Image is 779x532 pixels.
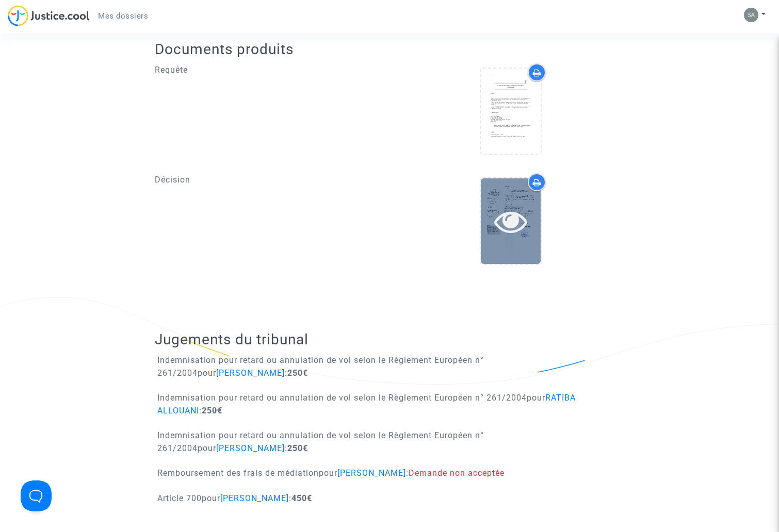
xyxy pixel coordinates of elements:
b: 250€ [202,406,222,415]
img: jc-logo.svg [8,5,90,26]
span: Demande non acceptée [409,468,505,478]
b: 450€ [291,493,312,503]
span: Mes dossiers [98,11,148,21]
p: Requête [155,63,382,76]
span: [PERSON_NAME] [337,468,406,478]
h2: Jugements du tribunal [155,330,625,348]
p: Indemnisation pour retard ou annulation de vol selon le Règlement Européen n° 261/2004 : [157,354,632,379]
p: Article 700 : [157,492,312,505]
span: pour [202,493,289,503]
span: pour [198,443,285,453]
p: Décision [155,173,382,186]
span: [PERSON_NAME] [216,368,285,378]
span: pour [319,468,406,478]
h2: Documents produits [155,40,625,58]
p: Remboursement des frais de médiation : [157,467,505,479]
b: 250€ [287,443,308,453]
p: Indemnisation pour retard ou annulation de vol selon le Règlement Européen n° 261/2004 : [157,391,632,417]
span: pour [198,368,285,378]
b: 250€ [287,368,308,378]
img: af32b1b1b889715505a1341a22c57958 [744,8,758,22]
a: Mes dossiers [90,8,156,24]
span: [PERSON_NAME] [216,443,285,453]
span: [PERSON_NAME] [220,493,289,503]
p: Indemnisation pour retard ou annulation de vol selon le Règlement Européen n° 261/2004 : [157,429,632,455]
iframe: Help Scout Beacon - Open [21,480,52,511]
